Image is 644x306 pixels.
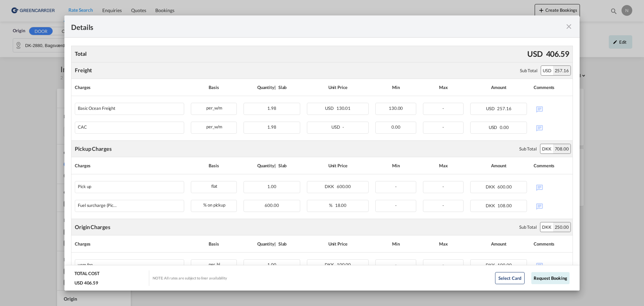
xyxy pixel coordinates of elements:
span: 0.00 [500,125,509,130]
div: CAC [78,125,87,130]
div: per_w/m [191,103,236,112]
div: Sub Total [519,146,537,152]
div: Charges [75,161,184,171]
div: Details [71,22,523,31]
div: Min [375,161,416,171]
span: 1.98 [267,105,276,111]
th: Comments [530,157,573,174]
div: vgm fee [78,262,93,267]
span: 1.00 [267,262,276,267]
span: DKK [486,184,497,189]
span: DKK [486,203,497,208]
span: 130.00 [389,105,403,111]
span: 1.00 [267,184,276,189]
span: 108.00 [497,203,512,208]
div: Max [423,82,464,92]
div: No Comments Available [534,200,569,212]
div: per_bl [191,260,236,268]
span: DKK [486,262,497,268]
div: USD [541,66,553,75]
span: 600.00 [337,184,351,189]
span: USD [489,125,499,130]
span: DKK [325,262,336,267]
div: Freight [75,67,92,74]
div: No Comments Available [534,103,569,115]
div: No Comments Available [534,259,569,271]
div: per_w/m [191,122,236,130]
md-dialog: Pickup Door ... [64,15,580,291]
div: Max [423,239,464,249]
div: Unit Price [307,82,369,92]
div: Sub Total [519,224,537,230]
span: - [442,124,444,130]
div: DKK [540,222,553,232]
div: Basic Ocean Freight [78,106,115,111]
span: - [395,203,397,208]
div: Basis [191,161,237,171]
div: 406.59 [544,47,571,61]
span: - [442,203,444,208]
span: USD [325,105,335,111]
div: Quantity | Slab [244,82,300,92]
div: NOTE: All rates are subject to liner availability [153,275,227,280]
span: 0.00 [391,124,400,130]
div: No Comments Available [534,181,569,193]
div: Fuel surcharge (Pick up) [78,203,118,208]
span: 1.98 [267,124,276,130]
div: 250.00 [553,222,571,232]
button: Select Card [495,272,525,284]
span: 100.00 [497,262,512,268]
div: Amount [470,239,527,249]
button: Request Booking [531,272,570,284]
div: Amount [470,161,527,171]
div: Basis [191,82,237,92]
span: - [395,184,397,189]
div: Unit Price [307,239,369,249]
div: Basis [191,239,237,249]
div: USD 406.59 [74,280,98,286]
div: Min [375,239,416,249]
div: Charges [75,239,184,249]
div: Pickup Charges [75,145,112,152]
div: Charges [75,82,184,92]
div: USD [526,47,544,61]
div: TOTAL COST [74,270,100,280]
th: Comments [530,79,573,96]
span: 130.01 [336,105,351,111]
div: flat [191,181,236,190]
span: % [329,203,334,208]
div: Quantity | Slab [244,239,300,249]
span: DKK [325,184,336,189]
span: 18.00 [335,203,347,208]
span: - [442,105,444,111]
span: USD [331,124,342,130]
th: Comments [530,235,573,253]
span: 600.00 [497,184,512,189]
span: 100.00 [337,262,351,267]
div: Quantity | Slab [244,161,300,171]
div: Total [73,48,88,59]
span: - [395,262,397,267]
div: No Comments Available [534,122,569,133]
span: - [442,184,444,189]
span: - [342,124,344,130]
div: Sub Total [520,68,537,74]
div: Max [423,161,464,171]
div: Unit Price [307,161,369,171]
div: DKK [540,144,553,154]
span: - [442,262,444,267]
div: Pick up [78,184,91,189]
div: Amount [470,82,527,92]
md-icon: icon-close fg-AAA8AD m-0 cursor [565,23,573,31]
div: Min [375,82,416,92]
div: Origin Charges [75,223,110,231]
div: 708.00 [553,144,571,154]
span: 600.00 [265,203,279,208]
span: USD [486,106,496,111]
span: 257.16 [497,106,511,111]
div: 257.16 [553,66,571,75]
div: % on pickup [191,200,236,209]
